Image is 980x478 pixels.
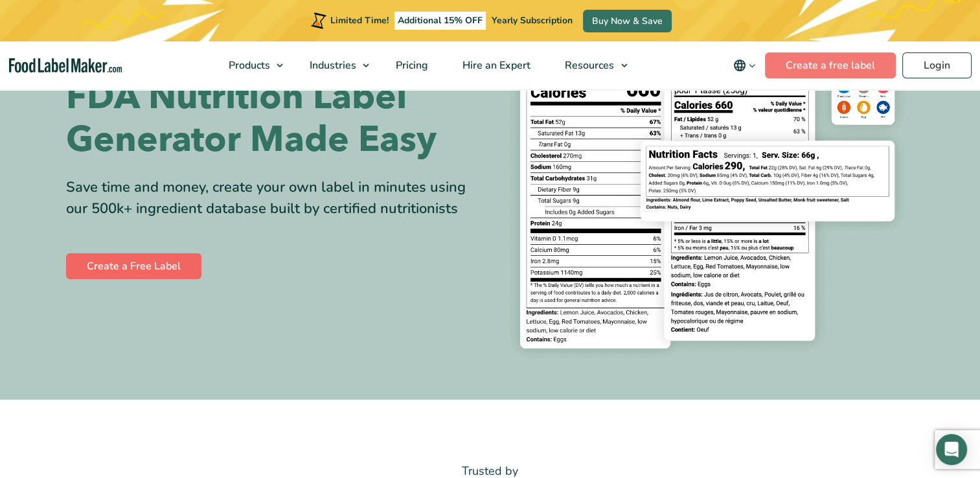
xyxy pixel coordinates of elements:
[492,14,573,27] span: Yearly Subscription
[66,177,481,220] div: Save time and money, create your own label in minutes using our 500k+ ingredient database built b...
[212,41,290,89] a: Products
[392,58,429,73] span: Pricing
[561,58,615,73] span: Resources
[379,41,442,89] a: Pricing
[902,52,972,78] a: Login
[225,58,271,73] span: Products
[330,14,389,27] span: Limited Time!
[765,52,896,78] a: Create a free label
[446,41,545,89] a: Hire an Expert
[66,76,481,161] h1: FDA Nutrition Label Generator Made Easy
[548,41,633,89] a: Resources
[936,434,967,465] div: Open Intercom Messenger
[459,58,532,73] span: Hire an Expert
[306,58,358,73] span: Industries
[394,12,486,30] span: Additional 15% OFF
[66,253,201,279] a: Create a Free Label
[293,41,376,89] a: Industries
[583,10,672,32] a: Buy Now & Save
